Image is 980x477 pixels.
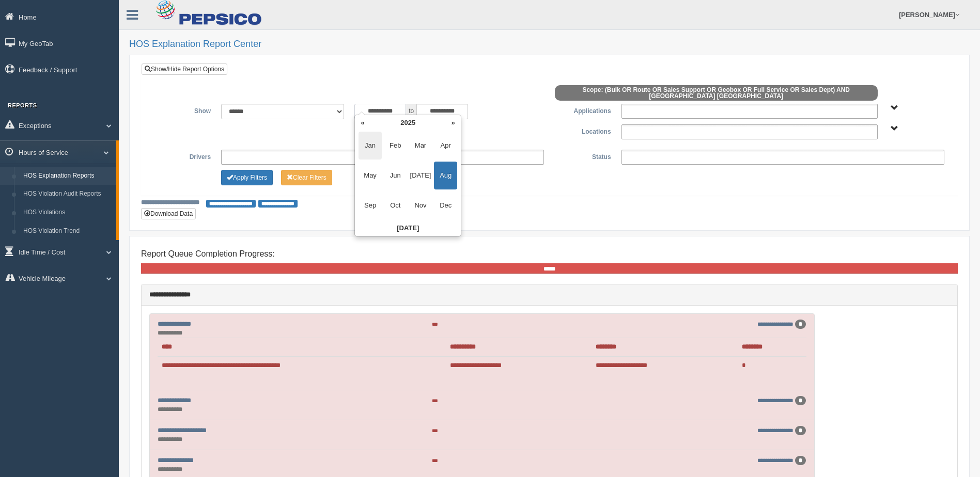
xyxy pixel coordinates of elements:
label: Applications [549,104,616,116]
span: Nov [409,192,432,219]
h2: HOS Explanation Report Center [129,39,970,50]
a: Show/Hide Report Options [142,63,227,75]
label: Drivers [149,150,216,162]
a: HOS Violation Trend [19,222,116,241]
a: HOS Violation Audit Reports [19,185,116,203]
span: Feb [384,132,407,160]
h4: Report Queue Completion Progress: [141,249,958,259]
span: Scope: (Bulk OR Route OR Sales Support OR Geobox OR Full Service OR Sales Dept) AND [GEOGRAPHIC_D... [555,85,878,101]
label: Show [149,104,216,116]
button: Change Filter Options [281,170,332,185]
th: « [355,115,370,131]
span: Oct [384,192,407,219]
span: Sep [359,192,382,219]
span: [DATE] [409,162,432,189]
button: Download Data [141,208,196,219]
button: Change Filter Options [221,170,273,185]
span: Dec [434,192,457,219]
th: 2025 [370,115,445,131]
span: Mar [409,132,432,160]
span: Apr [434,132,457,160]
span: Jun [384,162,407,189]
span: May [359,162,382,189]
a: HOS Explanation Reports [19,167,116,185]
label: Status [549,150,616,162]
th: [DATE] [355,220,461,236]
label: Locations [550,124,616,137]
a: HOS Violations [19,203,116,222]
span: Jan [359,132,382,160]
span: to [406,104,416,119]
th: » [445,115,461,131]
span: Aug [434,162,457,189]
